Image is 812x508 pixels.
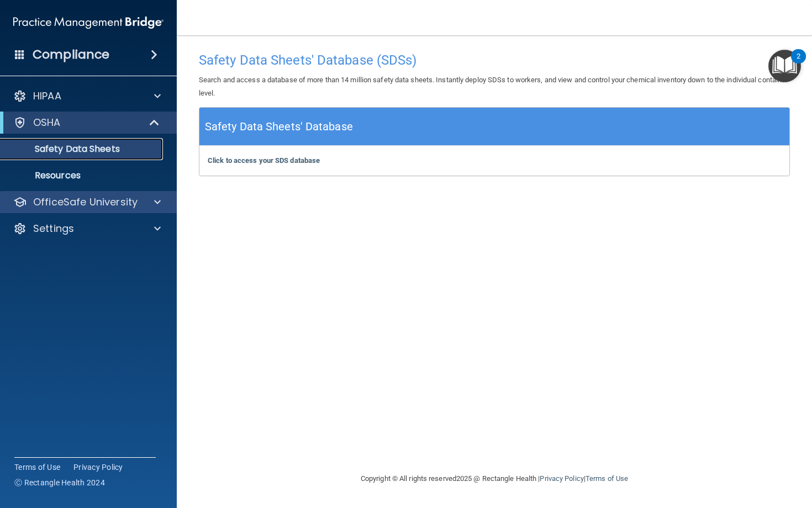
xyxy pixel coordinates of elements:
p: HIPAA [33,89,61,103]
iframe: Drift Widget Chat Controller [621,430,799,474]
span: Ⓒ Rectangle Health 2024 [14,477,105,488]
a: OfficeSafe University [13,195,161,209]
p: Settings [33,222,74,235]
p: Resources [7,170,158,181]
p: OSHA [33,116,61,129]
h5: Safety Data Sheets' Database [205,117,353,136]
a: HIPAA [13,89,161,103]
div: Copyright © All rights reserved 2025 @ Rectangle Health | | [293,461,696,496]
p: Search and access a database of more than 14 million safety data sheets. Instantly deploy SDSs to... [199,73,790,100]
a: Terms of Use [586,474,628,483]
a: Terms of Use [14,462,60,473]
p: OfficeSafe University [33,195,138,209]
p: Safety Data Sheets [7,144,158,155]
img: PMB logo [13,12,164,34]
a: OSHA [13,116,160,129]
div: 2 [797,56,800,71]
h4: Safety Data Sheets' Database (SDSs) [199,53,790,67]
h4: Compliance [33,47,109,62]
a: Privacy Policy [540,474,583,483]
a: Click to access your SDS database [208,156,320,165]
a: Settings [13,222,161,235]
button: Open Resource Center, 2 new notifications [768,50,801,82]
a: Privacy Policy [73,462,123,473]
